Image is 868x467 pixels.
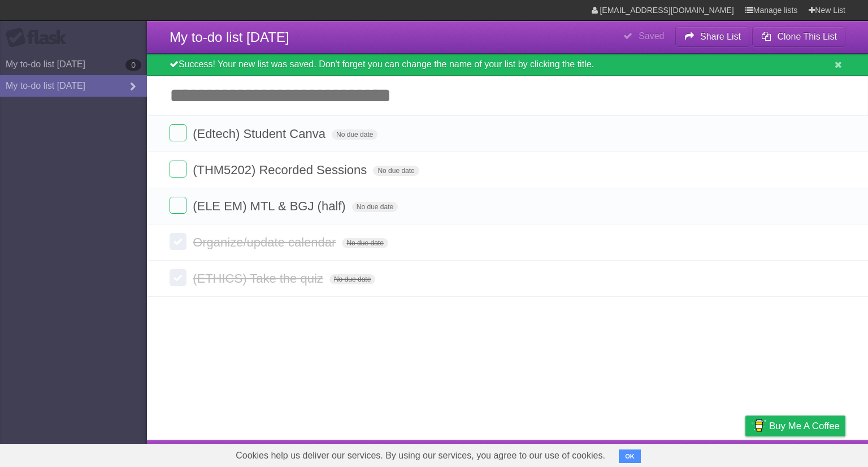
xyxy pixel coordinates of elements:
button: OK [619,449,641,463]
span: No due date [342,238,388,248]
a: Terms [692,443,717,464]
div: Flask [6,28,73,48]
label: Done [170,124,186,141]
b: 0 [125,59,141,71]
span: No due date [332,129,377,140]
label: Done [170,269,186,286]
span: No due date [329,274,375,284]
label: Done [170,161,186,178]
label: Done [170,197,186,214]
span: My to-do list [DATE] [170,29,289,45]
b: Saved [639,31,664,41]
div: Success! Your new list was saved. Don't forget you can change the name of your list by clicking t... [147,54,868,76]
span: Cookies help us deliver our services. By using our services, you agree to our use of cookies. [224,444,617,467]
span: (ETHICS) Take the quiz [193,271,326,286]
a: Privacy [731,443,760,464]
span: Buy me a coffee [769,416,840,436]
label: Done [170,233,186,250]
b: Clone This List [777,32,837,41]
a: Buy me a coffee [745,416,845,436]
button: Share List [675,27,750,47]
span: No due date [352,202,398,212]
img: Buy me a coffee [751,416,766,435]
span: Organize/update calendar [193,235,338,249]
span: (ELE EM) MTL & BGJ (half) [193,199,349,213]
a: Suggest a feature [774,443,845,464]
a: About [595,443,619,464]
button: Clone This List [752,27,845,47]
span: (THM5202) Recorded Sessions [193,163,370,177]
span: No due date [373,166,419,176]
b: Share List [700,32,741,41]
a: Developers [632,443,678,464]
span: (Edtech) Student Canva [193,127,328,141]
